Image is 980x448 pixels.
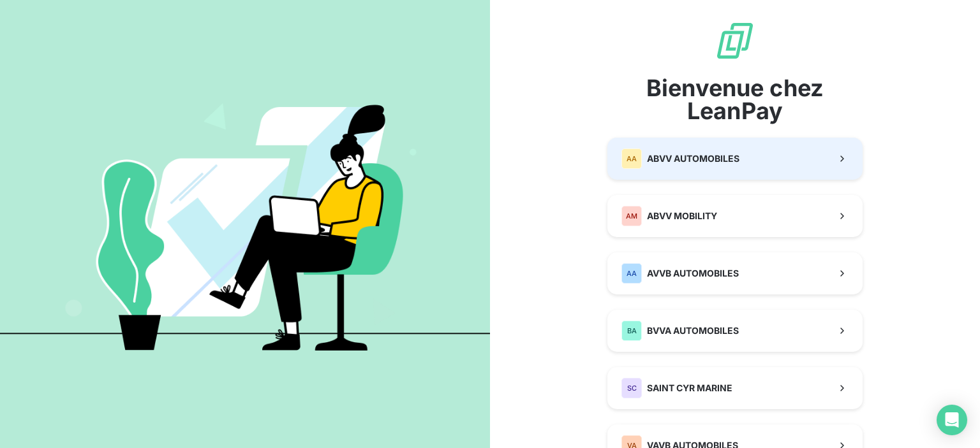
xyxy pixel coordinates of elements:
span: SAINT CYR MARINE [647,382,732,394]
button: AMABVV MOBILITY [607,195,863,237]
button: AAAVVB AUTOMOBILES [607,252,863,294]
span: ABVV MOBILITY [647,210,717,222]
div: SC [621,378,642,398]
div: Open Intercom Messenger [937,405,967,435]
span: AVVB AUTOMOBILES [647,267,739,280]
span: Bienvenue chez LeanPay [607,76,863,122]
div: AA [621,148,642,169]
div: AM [621,206,642,226]
button: SCSAINT CYR MARINE [607,367,863,409]
div: BA [621,321,642,341]
span: BVVA AUTOMOBILES [647,324,739,337]
img: logo sigle [715,20,755,61]
button: BABVVA AUTOMOBILES [607,310,863,352]
button: AAABVV AUTOMOBILES [607,138,863,180]
span: ABVV AUTOMOBILES [647,152,739,165]
div: AA [621,263,642,284]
